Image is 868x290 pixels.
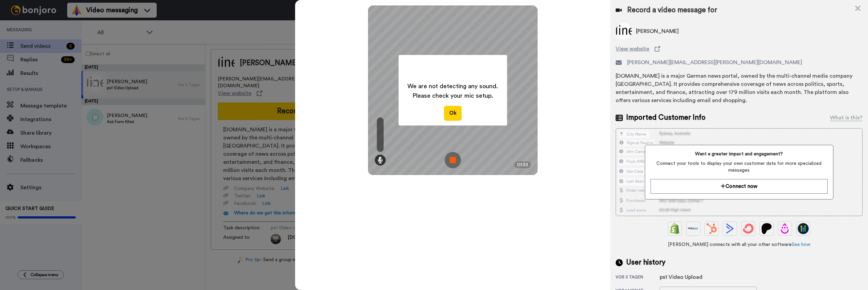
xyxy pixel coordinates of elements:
[514,161,531,168] div: 01:33
[445,152,461,168] img: ic_record_stop.svg
[798,223,809,234] img: GoHighLevel
[407,81,498,91] span: We are not detecting any sound.
[792,242,810,247] a: See how
[616,45,649,53] span: View website
[706,223,717,234] img: Hubspot
[688,223,699,234] img: Ontraport
[761,223,772,234] img: Patreon
[651,160,827,174] span: Connect your tools to display your own customer data for more specialized messages
[616,274,660,281] div: vor 3 Tagen
[830,114,863,122] div: What is this?
[743,223,754,234] img: ConvertKit
[626,113,706,123] span: Imported Customer Info
[660,273,702,281] div: ps1 Video Upload
[407,91,498,100] span: Please check your mic setup.
[651,151,827,157] span: Want a greater impact and engagement?
[626,257,666,268] span: User history
[670,223,680,234] img: Shopify
[616,241,863,248] span: [PERSON_NAME] connects with all your other software
[725,223,735,234] img: ActiveCampaign
[627,58,802,66] span: [PERSON_NAME][EMAIL_ADDRESS][PERSON_NAME][DOMAIN_NAME]
[616,45,863,53] a: View website
[651,179,827,194] button: Connect now
[779,223,790,234] img: Drip
[444,106,462,120] button: Ok
[616,72,863,104] div: [DOMAIN_NAME] is a major German news portal, owned by the multi-channel media company [GEOGRAPHIC...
